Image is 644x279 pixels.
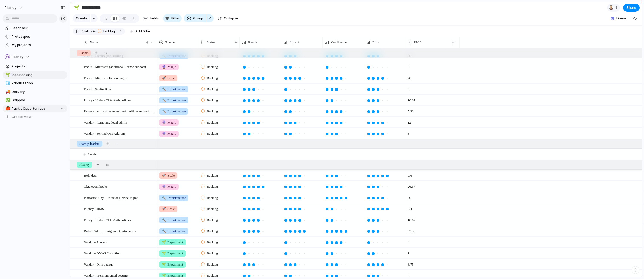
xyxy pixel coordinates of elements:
[207,64,218,70] span: Backlog
[207,262,218,267] span: Backlog
[5,97,10,103] button: ✅
[3,33,67,41] a: Prototypes
[406,270,412,278] span: 4
[135,29,150,34] span: Add filter
[84,250,120,256] span: Vendor - DMARC solution
[12,54,23,59] span: Pliancy
[82,29,92,34] span: Status
[79,50,88,56] span: Packit
[79,141,100,146] span: Startup leaders
[406,84,412,92] span: 3
[12,81,65,86] span: Prioritization
[162,132,166,135] span: 🔮
[84,228,136,234] span: Ruby - Add-on assignment automation
[162,131,176,136] span: Magic
[162,98,166,102] span: 🔨
[12,97,65,103] span: Shipped
[162,251,166,255] span: 🌱
[162,109,186,114] span: Infrastructure
[162,206,175,212] span: Scale
[12,34,65,39] span: Prototypes
[162,229,186,234] span: Infrastructure
[162,87,186,92] span: Infrastructure
[163,14,182,22] button: Filter
[406,259,416,267] span: 6.75
[103,29,115,34] span: Backlog
[207,120,218,125] span: Backlog
[162,262,166,266] span: 🌱
[162,109,166,113] span: 🔨
[3,79,67,87] div: 🧊Prioritization
[84,130,125,136] span: Vendor - SentinelOne Add-ons
[141,14,161,22] button: Fields
[88,152,97,157] span: Create
[207,217,218,223] span: Backlog
[2,4,25,12] button: Pliancy
[207,109,218,114] span: Backlog
[79,162,90,167] span: Pliancy
[162,251,183,256] span: Experiment
[162,240,166,244] span: 🌱
[127,28,153,35] button: Add filter
[84,64,146,70] span: Packit - Microsoft (additional license support)
[615,5,619,10] span: 1
[162,120,176,125] span: Magic
[207,195,218,200] span: Backlog
[414,40,422,45] span: RICE
[5,5,16,10] span: Pliancy
[12,114,32,119] span: Create view
[12,72,65,78] span: Idea Backlog
[84,119,127,125] span: Vendor - Removing local admin
[3,41,67,49] a: My projects
[116,141,118,146] span: 0
[162,262,183,267] span: Experiment
[162,185,166,188] span: 🔮
[224,16,238,21] span: Collapse
[106,162,109,167] span: 15
[290,40,299,45] span: Impact
[104,50,107,56] span: 14
[207,184,218,189] span: Backlog
[84,75,127,81] span: Packit - Microsoft license mgmt
[406,215,417,223] span: 10.67
[207,273,218,278] span: Backlog
[162,196,166,200] span: 🔨
[207,240,218,245] span: Backlog
[93,29,96,34] span: is
[207,76,218,81] span: Backlog
[3,88,67,96] a: 🚚Delivery
[84,239,107,245] span: Vendor - Acronis
[406,62,412,70] span: 2
[12,106,65,111] span: Packit Opportunities
[84,261,113,267] span: Vendor - Okta backup
[207,87,218,92] span: Backlog
[406,170,414,178] span: 9.6
[193,16,203,21] span: Group
[184,14,206,22] button: Group
[162,76,166,80] span: 🚀
[84,97,131,103] span: Policy - Update Okta Auth policies
[84,86,112,92] span: Packit - SentinelOne
[616,16,626,21] span: Linear
[150,16,159,21] span: Fields
[5,72,10,78] button: 🌱
[84,272,129,278] span: Vendor - Premium email security
[5,81,10,86] button: 🧊
[406,192,413,200] span: 20
[3,71,67,79] a: 🌱Idea Backlog
[162,195,186,200] span: Infrastructure
[162,65,166,69] span: 🔮
[12,89,65,94] span: Delivery
[406,181,417,189] span: 26.67
[3,53,67,61] button: Pliancy
[162,64,176,70] span: Magic
[207,131,218,136] span: Backlog
[5,89,10,94] button: 🚚
[162,218,166,222] span: 🔨
[609,14,628,22] button: Linear
[3,96,67,104] a: ✅Shipped
[207,206,218,212] span: Backlog
[626,5,636,10] span: Share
